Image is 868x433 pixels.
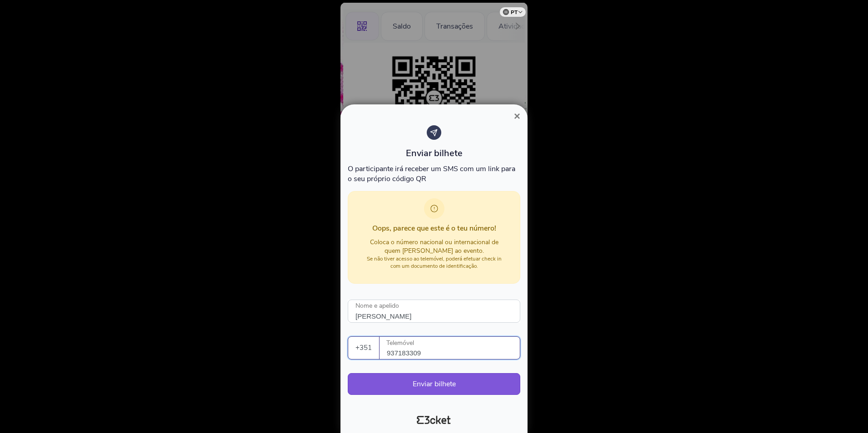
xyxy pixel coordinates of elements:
[406,147,463,159] span: Enviar bilhete
[367,255,502,270] small: Se não tiver acesso ao telemóvel, poderá efetuar check in com um documento de identificação.
[348,164,515,184] span: O participante irá receber um SMS com um link para o seu próprio código QR
[348,300,520,323] input: Nome e apelido
[348,373,520,395] button: Enviar bilhete
[514,110,520,122] span: ×
[380,337,521,349] label: Telemóvel
[348,300,407,313] label: Nome e apelido
[362,238,506,270] div: Coloca o número nacional ou internacional de quem [PERSON_NAME] ao evento.
[372,223,496,233] span: Oops, parece que este é o teu número!
[387,337,520,359] input: Telemóvel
